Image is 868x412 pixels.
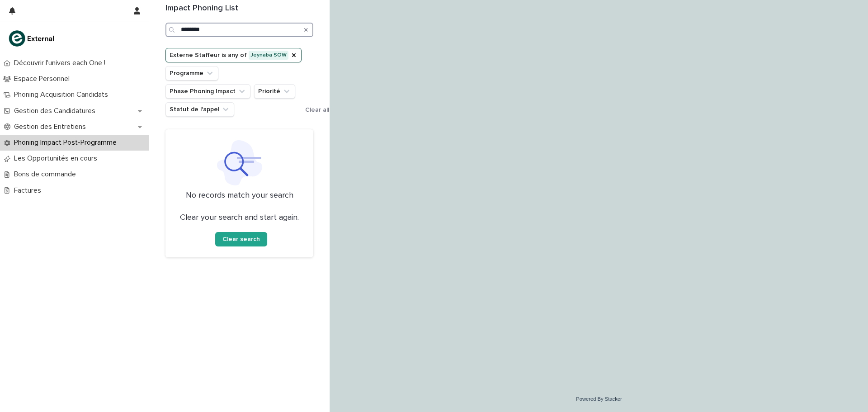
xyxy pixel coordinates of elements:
p: Factures [10,186,48,195]
button: Clear all filters [302,103,348,117]
p: Les Opportunités en cours [10,154,104,163]
p: No records match your search [176,191,302,201]
button: Clear search [215,232,267,246]
span: Clear search [222,236,260,242]
input: Search [165,23,313,37]
p: Découvrir l'univers each One ! [10,59,113,67]
h1: Impact Phoning List [165,4,313,14]
p: Clear your search and start again. [180,213,299,223]
img: bc51vvfgR2QLHU84CWIQ [7,29,57,47]
button: Priorité [254,84,295,99]
p: Phoning Acquisition Candidats [10,90,115,99]
button: Programme [165,66,218,81]
span: Clear all filters [305,107,348,113]
a: Powered By Stacker [576,396,622,402]
button: Externe Staffeur [165,48,302,62]
button: Statut de l'appel [165,102,234,117]
p: Espace Personnel [10,75,77,83]
button: Phase Phoning Impact [165,84,250,99]
p: Gestion des Candidatures [10,107,103,115]
p: Bons de commande [10,170,83,179]
p: Phoning Impact Post-Programme [10,138,124,147]
p: Gestion des Entretiens [10,123,93,131]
